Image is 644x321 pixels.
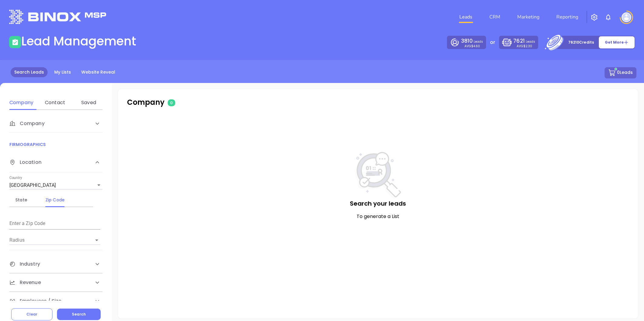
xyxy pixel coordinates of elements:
[11,67,48,77] a: Search Leads
[26,312,37,317] span: Clear
[457,11,475,23] a: Leads
[523,44,532,48] span: $2.30
[554,11,581,23] a: Reporting
[465,45,480,48] p: AVG
[461,37,473,45] span: 3810
[130,199,626,208] p: Search your leads
[9,196,33,204] div: State
[9,260,40,268] span: Industry
[9,141,102,148] p: FIRMOGRAPHICS
[605,14,612,21] img: iconNotification
[9,153,102,172] div: Location
[43,196,67,204] div: Zip Code
[515,11,542,23] a: Marketing
[9,292,102,310] div: Employees / Size
[92,236,101,244] button: Open
[568,39,594,45] p: 76210 Credits
[11,308,52,320] button: Clear
[487,11,503,23] a: CRM
[130,213,626,220] p: To generate a List
[9,180,102,190] div: [GEOGRAPHIC_DATA]
[9,159,42,166] span: Location
[9,273,102,292] div: Revenue
[622,12,631,22] img: user
[471,44,480,48] span: $4.60
[9,114,102,133] div: Company
[9,10,106,24] img: logo
[517,45,532,48] p: AVG
[21,34,136,48] h1: Lead Management
[9,255,102,273] div: Industry
[461,37,483,45] p: Leads
[9,99,33,106] div: Company
[77,99,101,106] div: Saved
[513,37,525,45] span: 7621
[168,99,175,106] span: 0
[490,39,495,46] p: or
[599,36,635,49] button: Get More
[127,97,283,108] p: Company
[78,67,119,77] a: Website Reveal
[9,297,62,305] span: Employees / Size
[43,99,67,106] div: Contact
[57,309,101,320] button: Search
[9,120,45,127] span: Company
[591,14,598,21] img: iconSetting
[9,279,41,286] span: Revenue
[9,176,22,180] label: Country
[355,152,401,199] img: NoSearch
[513,37,535,45] p: Leads
[605,67,636,78] button: 0Leads
[72,312,86,317] span: Search
[51,67,75,77] a: My Lists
